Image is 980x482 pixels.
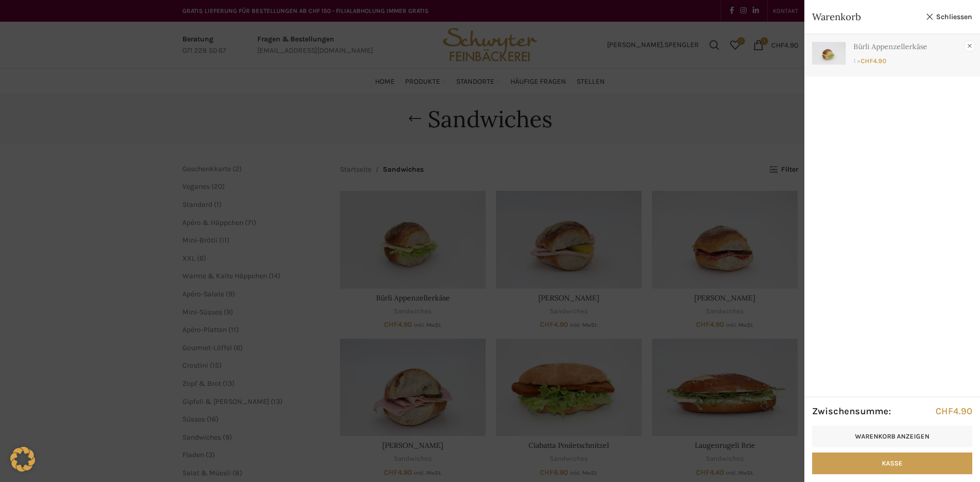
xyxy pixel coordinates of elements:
a: Kasse [812,453,972,474]
strong: Zwischensumme: [812,405,891,418]
bdi: 4.90 [936,405,972,417]
span: CHF [936,405,953,417]
a: Warenkorb anzeigen [812,426,972,447]
span: Warenkorb [812,10,921,23]
a: Bürli Appenzellerkäse aus dem Warenkorb entfernen [965,41,975,51]
a: Schliessen [926,10,972,23]
a: Anzeigen [804,34,980,72]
